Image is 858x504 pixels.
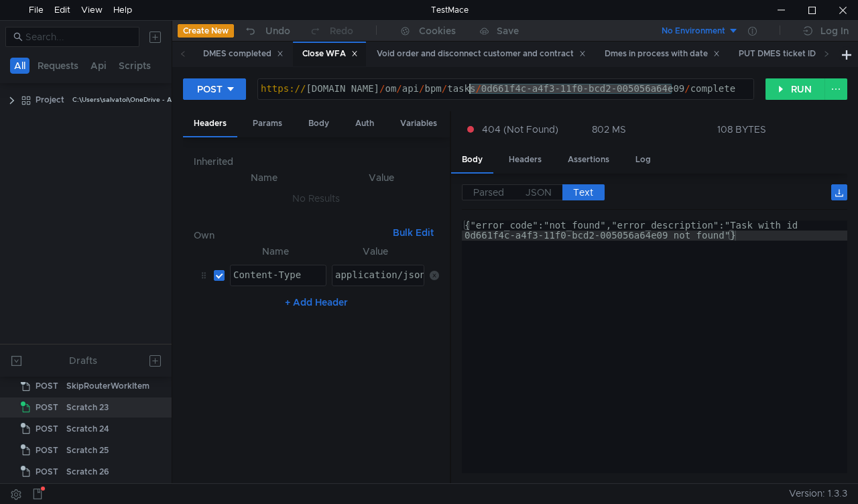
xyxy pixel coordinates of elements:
[419,23,456,39] div: Cookies
[789,484,847,503] span: Version: 1.3.3
[330,23,353,39] div: Redo
[225,243,326,259] th: Name
[605,47,720,61] div: Dmes in process with date
[292,192,340,204] nz-embed-empty: No Results
[324,170,439,186] th: Value
[36,440,58,460] span: POST
[765,78,825,100] button: RUN
[36,419,58,439] span: POST
[34,58,82,74] button: Requests
[66,440,109,460] div: Scratch 25
[625,147,662,172] div: Log
[717,123,766,135] div: 108 BYTES
[36,376,58,396] span: POST
[739,47,828,61] div: PUT DMES ticket ID
[242,111,293,136] div: Params
[662,25,725,38] div: No Environment
[526,186,552,198] span: JSON
[197,82,223,97] div: POST
[646,20,739,42] button: No Environment
[557,147,620,172] div: Assertions
[326,243,424,259] th: Value
[183,78,246,100] button: POST
[36,397,58,418] span: POST
[298,111,340,136] div: Body
[498,147,552,172] div: Headers
[86,58,111,74] button: Api
[10,58,29,74] button: All
[451,147,493,174] div: Body
[194,227,387,243] h6: Own
[482,122,558,137] span: 404 (Not Found)
[115,58,155,74] button: Scripts
[36,90,64,110] div: Project
[36,462,58,482] span: POST
[377,47,586,61] div: Void order and disconnect customer and contract
[69,353,97,369] div: Drafts
[234,21,300,41] button: Undo
[573,186,593,198] span: Text
[280,294,353,310] button: + Add Header
[473,186,504,198] span: Parsed
[66,462,109,482] div: Scratch 26
[204,170,324,186] th: Name
[72,90,344,110] div: C:\Users\salvatoi\OneDrive - AMDOCS\Backup Folders\Documents\testmace\Project
[66,419,109,439] div: Scratch 24
[183,111,237,137] div: Headers
[389,111,448,136] div: Variables
[820,23,849,39] div: Log In
[265,23,290,39] div: Undo
[178,24,234,38] button: Create New
[66,376,149,396] div: SkipRouterWorkItem
[25,29,131,44] input: Search...
[203,47,284,61] div: DMES completed
[497,26,519,36] div: Save
[302,47,358,61] div: Close WFA
[66,397,109,418] div: Scratch 23
[194,153,439,170] h6: Inherited
[345,111,385,136] div: Auth
[300,21,363,41] button: Redo
[592,123,626,135] div: 802 MS
[387,225,439,241] button: Bulk Edit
